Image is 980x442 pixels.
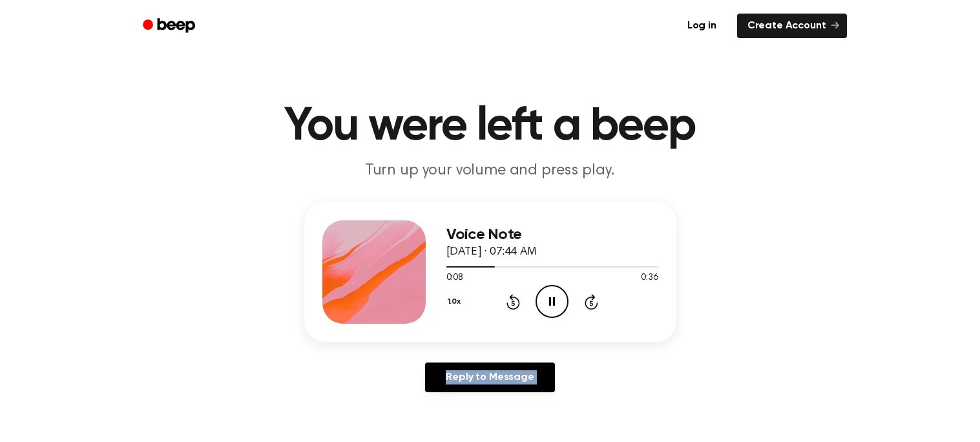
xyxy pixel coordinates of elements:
a: Reply to Message [425,363,554,392]
h1: You were left a beep [160,103,821,150]
a: Create Account [737,14,847,38]
button: 1.0x [446,291,466,313]
span: 0:36 [641,271,658,285]
h3: Voice Note [446,226,658,244]
span: [DATE] · 07:44 AM [446,246,537,258]
span: 0:08 [446,271,463,285]
a: Log in [674,11,729,41]
p: Turn up your volume and press play. [242,160,738,182]
a: Beep [134,14,207,39]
